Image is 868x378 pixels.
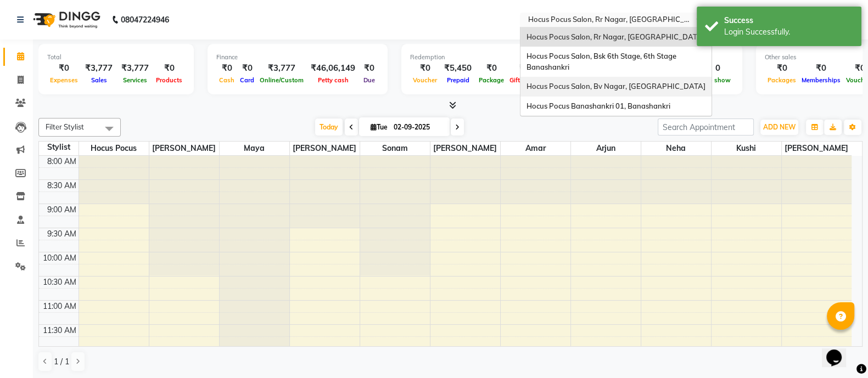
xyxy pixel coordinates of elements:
[390,119,445,136] input: 2025-09-02
[220,142,289,155] span: Maya
[410,76,440,84] span: Voucher
[216,62,237,75] div: ₹0
[476,62,507,75] div: ₹0
[81,62,117,75] div: ₹3,777
[216,53,379,62] div: Finance
[368,123,390,131] span: Tue
[822,334,857,367] iframe: chat widget
[410,62,440,75] div: ₹0
[712,142,781,155] span: Kushi
[526,52,677,71] span: Hocus Pocus Salon, Bsk 6th Stage, 6th Stage Banashankri
[799,76,843,84] span: Memberships
[45,180,79,191] div: 8:30 AM
[315,76,351,84] span: Petty cash
[782,142,852,155] span: [PERSON_NAME]
[88,76,110,84] span: Sales
[45,228,79,240] div: 9:30 AM
[41,252,79,264] div: 10:00 AM
[120,76,150,84] span: Services
[799,62,843,75] div: ₹0
[47,76,81,84] span: Expenses
[702,76,733,84] span: No show
[571,142,641,155] span: Arjun
[257,62,306,75] div: ₹3,777
[117,62,153,75] div: ₹3,777
[257,76,306,84] span: Online/Custom
[79,142,149,155] span: hocus pocus
[526,82,705,91] span: Hocus Pocus Salon, Bv Nagar, [GEOGRAPHIC_DATA]
[507,76,542,84] span: Gift Cards
[440,62,476,75] div: ₹5,450
[121,4,169,35] b: 08047224946
[237,76,257,84] span: Card
[237,62,257,75] div: ₹0
[39,142,79,153] div: Stylist
[41,325,79,336] div: 11:30 AM
[47,62,81,75] div: ₹0
[763,123,796,131] span: ADD NEW
[46,122,84,131] span: Filter Stylist
[765,76,799,84] span: Packages
[149,142,219,155] span: [PERSON_NAME]
[507,62,542,75] div: ₹0
[760,120,798,135] button: ADD NEW
[47,53,185,62] div: Total
[641,142,711,155] span: Neha
[476,76,507,84] span: Package
[315,119,343,136] span: Today
[45,204,79,216] div: 9:00 AM
[430,142,500,155] span: [PERSON_NAME]
[28,4,103,35] img: logo
[45,156,79,167] div: 8:00 AM
[526,101,670,110] span: Hocus Pocus Banashankri 01, Banashankri
[54,356,69,368] span: 1 / 1
[153,62,185,75] div: ₹0
[306,62,360,75] div: ₹46,06,149
[360,142,430,155] span: Sonam
[41,301,79,312] div: 11:00 AM
[216,76,237,84] span: Cash
[360,62,379,75] div: ₹0
[724,15,853,26] div: Success
[41,277,79,288] div: 10:30 AM
[501,142,570,155] span: Amar
[724,26,853,38] div: Login Successfully.
[290,142,360,155] span: [PERSON_NAME]
[702,62,733,75] div: 0
[520,27,712,117] ng-dropdown-panel: Options list
[444,76,472,84] span: Prepaid
[526,32,704,41] span: Hocus Pocus Salon, Rr Nagar, [GEOGRAPHIC_DATA]
[765,62,799,75] div: ₹0
[153,76,185,84] span: Products
[658,119,754,136] input: Search Appointment
[410,53,566,62] div: Redemption
[361,76,378,84] span: Due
